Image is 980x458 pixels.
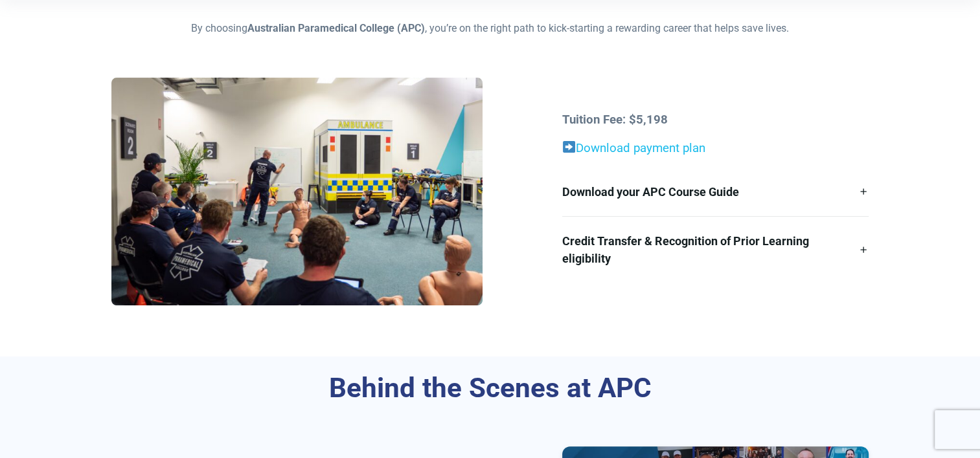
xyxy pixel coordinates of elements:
strong: Australian Paramedical College (APC) [247,22,425,34]
p: By choosing , you’re on the right path to kick-starting a rewarding career that helps save lives. [111,21,869,36]
a: Download your APC Course Guide [562,168,869,216]
strong: Tuition Fee: $5,198 [562,113,668,127]
a: Download payment plan [576,141,705,155]
h3: Behind the Scenes at APC [111,372,869,405]
img: ➡️ [563,141,575,153]
a: Credit Transfer & Recognition of Prior Learning eligibility [562,217,869,283]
